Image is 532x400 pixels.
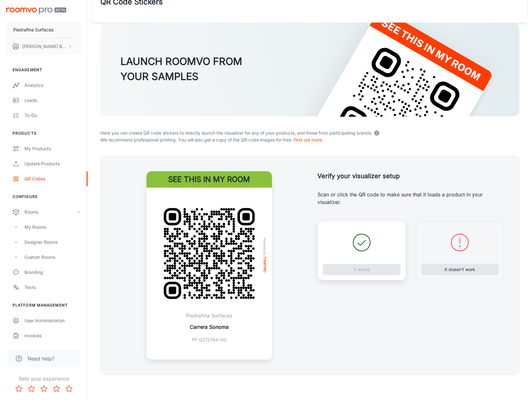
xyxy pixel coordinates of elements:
[13,382,25,395] button: Rate 1 star
[146,171,272,188] h4: See this in my room
[24,145,81,152] div: My Products
[6,22,81,38] button: Piedrafina Surfaces
[154,198,264,309] img: QR Code Example
[262,238,268,256] span: Powered by
[22,43,66,50] p: [PERSON_NAME] Bloom
[63,382,75,395] button: Rate 5 star
[24,160,81,167] div: Update Products
[24,112,81,119] div: To-do
[100,136,519,143] p: We recommend professional printing. You will also get a copy of the QR code images for free.
[6,8,66,14] img: Roomvo PRO Beta
[186,312,232,319] p: Piedrafina Surfaces
[24,317,81,324] div: User Administration
[100,128,519,136] p: Here you can create QR code stickers to directly launch the visualizer for any of your products, ...
[186,336,232,343] p: PF-QZ12764-SO
[24,332,81,339] div: Invoices
[24,175,81,182] div: QR Codes
[24,224,81,231] div: My Rooms
[25,382,38,395] button: Rate 2 star
[6,38,81,55] button: [PERSON_NAME] Bloom
[317,191,504,206] p: Scan or click the QR code to make sure that it loads a product in your visualizer.
[24,82,81,89] div: Analytics
[294,137,323,142] a: Find out more.
[24,269,81,276] div: Branding
[146,171,272,360] a: See this in my roomQR Code ExamplePowered byroomvoPiedrafina SurfacesCarrera SonomaPF-QZ12764-SO
[421,264,499,275] button: It doesn’t work
[24,239,81,246] div: Designer Rooms
[13,26,53,33] p: Piedrafina Surfaces
[50,382,63,395] button: Rate 4 star
[317,171,504,181] h5: Verify your visualizer setup
[5,375,82,382] p: Rate your experience
[24,97,81,104] div: Leads
[263,257,266,272] img: roomvo
[24,284,81,291] div: Texts
[190,323,229,331] p: Carrera Sonoma
[38,382,50,395] button: Rate 3 star
[24,254,81,261] div: Custom Rooms
[28,355,54,362] span: Need help?
[120,54,242,84] h3: LAUNCH ROOMVO FROM YOUR SAMPLES
[24,209,76,216] div: Rooms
